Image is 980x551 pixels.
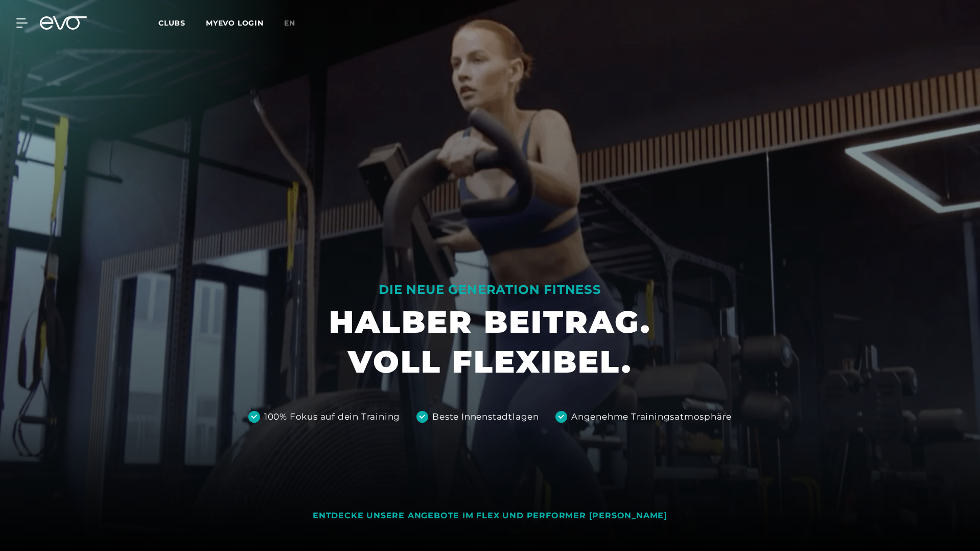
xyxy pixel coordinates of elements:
[264,410,400,424] div: 100% Fokus auf dein Training
[158,18,185,28] span: Clubs
[329,302,651,382] h1: HALBER BEITRAG. VOLL FLEXIBEL.
[284,17,308,29] a: en
[284,18,295,28] span: en
[432,410,539,424] div: Beste Innenstadtlagen
[571,410,732,424] div: Angenehme Trainingsatmosphäre
[329,282,651,298] div: DIE NEUE GENERATION FITNESS
[206,18,264,28] a: MYEVO LOGIN
[158,18,206,28] a: Clubs
[313,511,667,521] div: ENTDECKE UNSERE ANGEBOTE IM FLEX UND PERFORMER [PERSON_NAME]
